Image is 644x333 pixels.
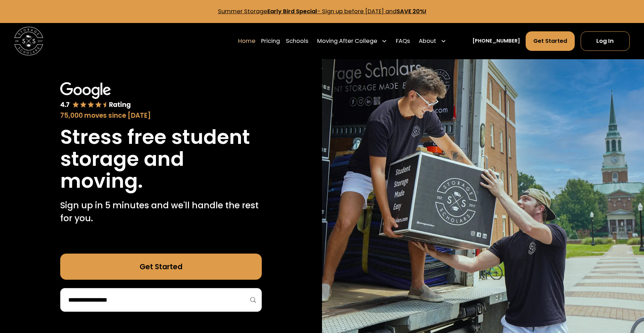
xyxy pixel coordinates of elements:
[238,31,256,51] a: Home
[60,254,262,279] a: Get Started
[14,27,43,56] img: Storage Scholars main logo
[60,199,262,225] p: Sign up in 5 minutes and we'll handle the rest for you.
[60,111,262,121] div: 75,000 moves since [DATE]
[317,37,377,46] div: Moving After College
[60,82,131,109] img: Google 4.7 star rating
[314,31,390,51] div: Moving After College
[526,31,575,51] a: Get Started
[472,37,520,45] a: [PHONE_NUMBER]
[416,31,449,51] div: About
[396,7,426,15] strong: SAVE 20%!
[218,7,426,15] a: Summer StorageEarly Bird Special- Sign up before [DATE] andSAVE 20%!
[419,37,436,46] div: About
[261,31,280,51] a: Pricing
[267,7,317,15] strong: Early Bird Special
[286,31,308,51] a: Schools
[60,126,262,192] h1: Stress free student storage and moving.
[581,31,630,51] a: Log In
[396,31,410,51] a: FAQs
